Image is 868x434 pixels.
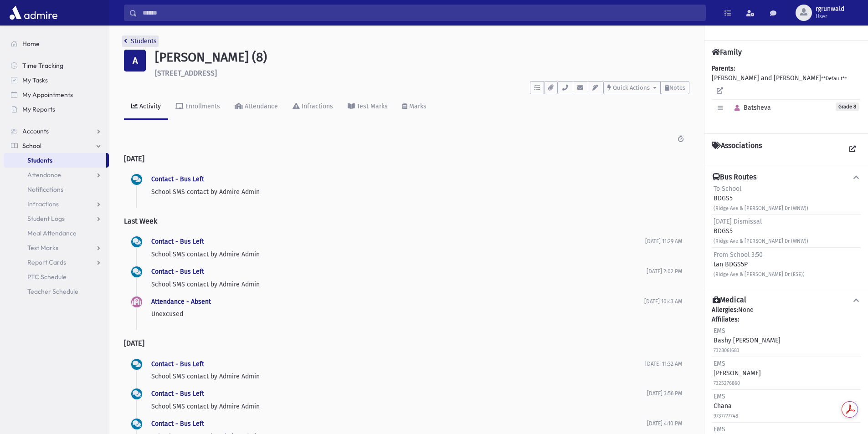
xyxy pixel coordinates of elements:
[151,420,204,428] a: Contact - Bus Left
[151,175,204,183] a: Contact - Bus Left
[4,36,109,51] a: Home
[4,197,109,211] a: Infractions
[645,361,682,367] span: [DATE] 11:32 AM
[714,185,741,193] span: To School
[712,173,861,182] button: Bus Routes
[647,390,682,397] span: [DATE] 3:56 PM
[124,50,146,71] div: A
[4,226,109,240] a: Meal Attendance
[712,296,861,305] button: Medical
[647,268,682,275] span: [DATE] 2:02 PM
[714,360,725,368] span: EMS
[4,102,109,117] a: My Reports
[714,347,740,353] small: 7328061683
[151,402,647,411] p: School SMS contact by Admire Admin
[22,127,49,135] span: Accounts
[155,50,689,65] h1: [PERSON_NAME] (8)
[714,393,725,400] span: EMS
[22,142,41,150] span: School
[714,217,808,245] div: BDGS5
[4,73,109,87] a: My Tasks
[137,5,705,21] input: Search
[27,273,67,281] span: PTC Schedule
[124,209,689,233] h2: Last Week
[4,153,106,168] a: Students
[714,380,740,386] small: 7325276860
[151,250,645,259] p: School SMS contact by Admire Admin
[730,104,771,112] span: Batsheva
[661,81,689,94] button: Notes
[22,105,55,113] span: My Reports
[155,69,689,77] h6: [STREET_ADDRESS]
[22,76,48,84] span: My Tasks
[714,392,738,420] div: Chana
[407,102,426,110] div: Marks
[4,58,109,73] a: Time Tracking
[27,244,58,252] span: Test Marks
[4,240,109,255] a: Test Marks
[4,168,109,182] a: Attendance
[151,280,647,289] p: School SMS contact by Admire Admin
[713,173,756,182] h4: Bus Routes
[712,65,735,72] b: Parents:
[836,102,859,111] span: Grade 8
[645,238,682,245] span: [DATE] 11:29 AM
[647,420,682,427] span: [DATE] 4:10 PM
[714,250,805,279] div: tan BDGS5P
[714,425,725,433] span: EMS
[4,182,109,197] a: Notifications
[4,138,109,153] a: School
[168,94,227,120] a: Enrollments
[27,287,78,296] span: Teacher Schedule
[22,40,40,48] span: Home
[151,238,204,245] a: Contact - Bus Left
[7,4,60,22] img: AdmirePro
[184,102,220,110] div: Enrollments
[151,309,644,319] p: Unexcused
[712,64,861,126] div: [PERSON_NAME] and [PERSON_NAME]
[22,91,73,99] span: My Appointments
[151,187,682,197] p: School SMS contact by Admire Admin
[340,94,395,120] a: Test Marks
[816,13,844,20] span: User
[27,185,63,194] span: Notifications
[4,255,109,270] a: Report Cards
[714,184,808,213] div: BDGS5
[714,413,738,419] small: 9737777748
[613,84,650,91] span: Quick Actions
[714,327,725,335] span: EMS
[27,200,59,208] span: Infractions
[124,37,157,45] a: Students
[603,81,661,94] button: Quick Actions
[151,360,204,368] a: Contact - Bus Left
[4,270,109,284] a: PTC Schedule
[669,84,685,91] span: Notes
[712,141,762,158] h4: Associations
[355,102,388,110] div: Test Marks
[4,124,109,138] a: Accounts
[714,205,808,211] small: (Ridge Ave & [PERSON_NAME] Dr (WNW))
[27,156,52,164] span: Students
[714,359,761,388] div: [PERSON_NAME]
[138,102,161,110] div: Activity
[124,332,689,355] h2: [DATE]
[714,326,781,355] div: Bashy [PERSON_NAME]
[816,5,844,13] span: rgrunwald
[844,141,861,158] a: View all Associations
[151,298,211,306] a: Attendance - Absent
[714,251,763,259] span: From School 3:50
[713,296,746,305] h4: Medical
[714,238,808,244] small: (Ridge Ave & [PERSON_NAME] Dr (WNW))
[151,268,204,276] a: Contact - Bus Left
[712,316,739,323] b: Affiliates:
[27,258,66,266] span: Report Cards
[712,306,738,314] b: Allergies:
[714,271,805,277] small: (Ridge Ave & [PERSON_NAME] Dr (ESE))
[27,171,61,179] span: Attendance
[712,48,742,56] h4: Family
[22,61,63,70] span: Time Tracking
[27,214,65,223] span: Student Logs
[395,94,434,120] a: Marks
[27,229,77,237] span: Meal Attendance
[300,102,333,110] div: Infractions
